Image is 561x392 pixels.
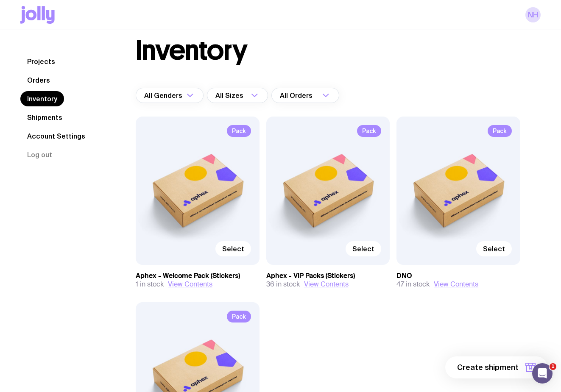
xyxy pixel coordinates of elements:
span: Pack [488,125,512,137]
a: NH [525,7,541,22]
span: Pack [227,311,251,322]
a: Projects [20,54,62,69]
button: Log out [20,147,59,162]
span: 36 in stock [266,280,300,289]
a: Account Settings [20,128,92,144]
span: All Genders [144,88,184,103]
div: Search for option [271,88,339,103]
button: Create shipment [445,356,547,378]
h3: Aphex - VIP Packs (Stickers) [266,272,390,280]
div: Search for option [207,88,268,103]
span: All Sizes [215,88,245,103]
input: Search for option [314,88,320,103]
span: Pack [357,125,381,137]
span: 47 in stock [396,280,430,289]
button: View Contents [434,280,478,289]
iframe: Intercom live chat [532,363,553,384]
span: Select [222,245,244,253]
span: 1 in stock [136,280,164,289]
a: Orders [20,72,57,88]
div: Search for option [136,88,204,103]
a: Inventory [20,91,64,106]
span: Select [483,245,505,253]
a: Shipments [20,110,69,125]
span: Select [352,245,374,253]
button: View Contents [304,280,349,289]
h3: Aphex - Welcome Pack (Stickers) [136,272,260,280]
span: 1 [550,363,556,370]
span: Create shipment [457,362,519,373]
span: All Orders [280,88,314,103]
input: Search for option [245,88,248,103]
h1: Inventory [136,37,247,64]
button: View Contents [168,280,212,289]
span: Pack [227,125,251,137]
h3: DNO [396,272,520,280]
